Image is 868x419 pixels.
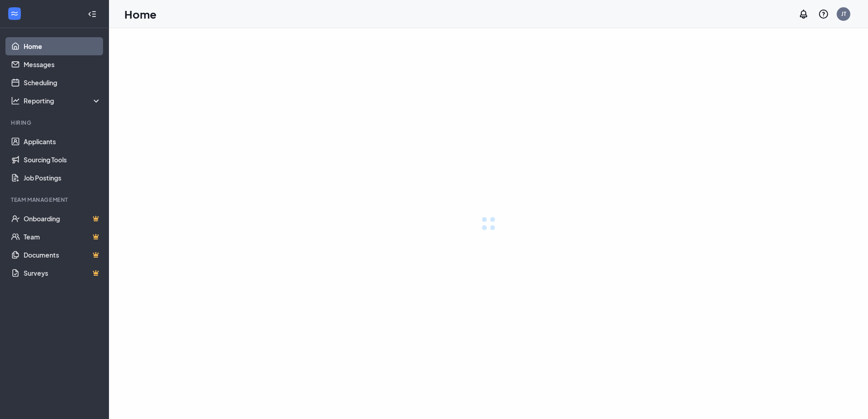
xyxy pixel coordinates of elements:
[11,96,20,105] svg: Analysis
[24,132,101,151] a: Applicants
[24,55,101,73] a: Messages
[818,9,829,19] svg: QuestionInfo
[11,196,99,204] div: Team Management
[11,119,99,127] div: Hiring
[24,151,101,169] a: Sourcing Tools
[24,169,101,187] a: Job Postings
[124,6,157,22] h1: Home
[10,9,19,18] svg: WorkstreamLogo
[798,9,809,19] svg: Notifications
[24,264,101,282] a: SurveysCrown
[24,96,102,105] div: Reporting
[24,209,101,228] a: OnboardingCrown
[841,10,846,18] div: JT
[24,246,101,264] a: DocumentsCrown
[24,228,101,246] a: TeamCrown
[88,10,97,19] svg: Collapse
[24,37,101,55] a: Home
[24,73,101,92] a: Scheduling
